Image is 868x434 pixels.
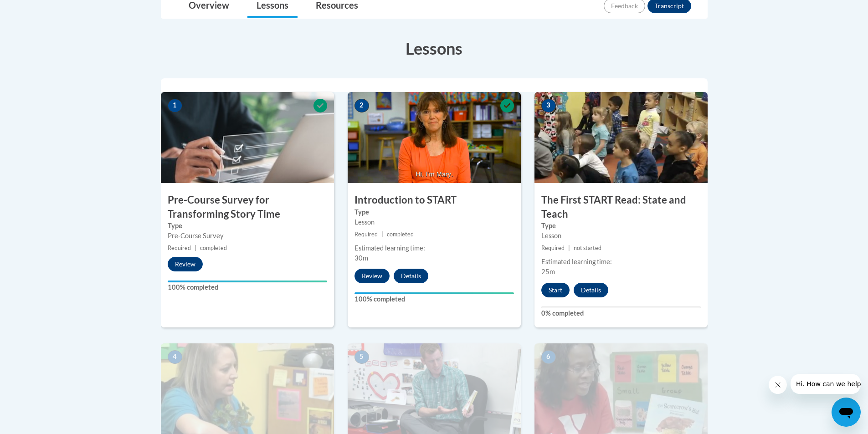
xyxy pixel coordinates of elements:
[791,374,861,394] iframe: Message from company
[168,281,327,282] div: Your progress
[354,269,390,283] button: Review
[161,37,708,60] h3: Lessons
[354,243,514,253] div: Estimated learning time:
[541,245,565,251] span: Required
[168,257,203,271] button: Review
[200,245,227,251] span: completed
[348,193,521,207] h3: Introduction to START
[381,231,383,238] span: |
[168,99,182,112] span: 1
[354,99,369,112] span: 2
[354,350,369,364] span: 5
[769,376,787,394] iframe: Close message
[195,245,196,251] span: |
[832,398,861,427] iframe: Button to launch messaging window
[541,350,556,364] span: 6
[541,231,701,241] div: Lesson
[574,283,608,297] button: Details
[541,268,555,276] span: 25m
[354,294,514,304] label: 100% completed
[568,245,570,251] span: |
[541,257,701,267] div: Estimated learning time:
[168,221,327,231] label: Type
[394,269,428,283] button: Details
[354,231,378,238] span: Required
[168,350,182,364] span: 4
[348,92,521,183] img: Course Image
[541,221,701,231] label: Type
[161,92,334,183] img: Course Image
[5,6,74,14] span: Hi. How can we help?
[387,231,414,238] span: completed
[541,308,701,318] label: 0% completed
[541,283,570,297] button: Start
[574,245,601,251] span: not started
[354,292,514,294] div: Your progress
[541,99,556,112] span: 3
[168,245,191,251] span: Required
[354,217,514,227] div: Lesson
[534,92,708,183] img: Course Image
[168,231,327,241] div: Pre-Course Survey
[168,282,327,292] label: 100% completed
[354,254,368,262] span: 30m
[534,193,708,221] h3: The First START Read: State and Teach
[161,193,334,221] h3: Pre-Course Survey for Transforming Story Time
[354,207,514,217] label: Type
